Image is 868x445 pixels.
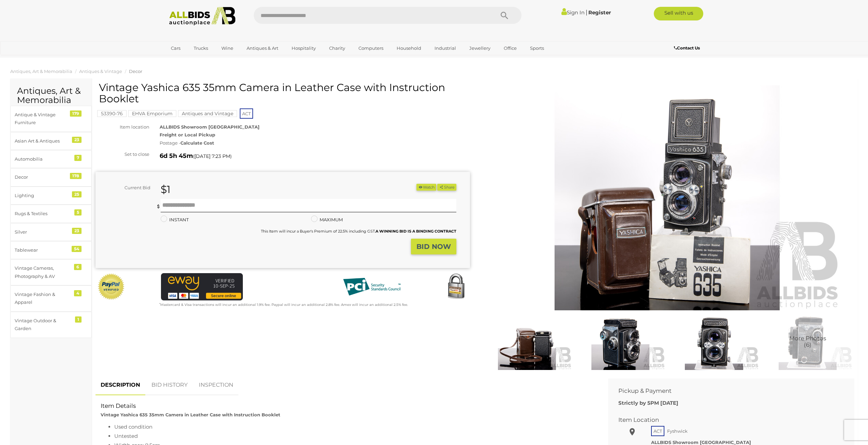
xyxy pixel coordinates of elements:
div: 23 [72,137,82,143]
strong: $1 [161,183,171,196]
a: Vintage Outdoor & Garden 1 [10,312,92,338]
span: ACT [651,426,664,436]
a: [GEOGRAPHIC_DATA] [166,54,224,65]
a: More Photos(6) [763,312,853,370]
div: 1 [75,316,82,323]
strong: Freight or Local Pickup [160,132,215,137]
button: BID NOW [411,239,456,255]
a: Antique & Vintage Furniture 179 [10,106,92,132]
a: DESCRIPTION [95,375,145,395]
mark: 53390-76 [97,110,127,117]
li: Used condition [114,422,593,431]
div: Vintage Outdoor & Garden [15,317,71,333]
a: Sign In [561,9,585,16]
small: Mastercard & Visa transactions will incur an additional 1.9% fee. Paypal will incur an additional... [159,302,408,307]
div: Item location [90,123,155,131]
a: Rugs & Textiles 5 [10,205,92,223]
a: Jewellery [465,43,495,54]
strong: ALLBIDS Showroom [GEOGRAPHIC_DATA] [160,124,260,130]
b: Contact Us [674,45,700,50]
strong: ALLBIDS Showroom [GEOGRAPHIC_DATA] [651,440,751,445]
a: Silver 23 [10,223,92,241]
div: 54 [72,246,82,252]
span: ACT [240,108,253,119]
img: Secured by Rapid SSL [442,273,470,300]
a: Industrial [430,43,460,54]
a: Household [392,43,426,54]
div: 4 [74,290,82,296]
small: This Item will incur a Buyer's Premium of 22.5% including GST. [261,229,456,234]
a: Register [588,9,611,16]
img: Vintage Yashica 635 35mm Camera in Leather Case with Instruction Booklet [492,85,842,310]
span: ( ) [193,153,232,159]
div: Vintage Fashion & Apparel [15,291,71,307]
a: Antiques, Art & Memorabilia [10,69,72,74]
strong: BID NOW [416,242,451,251]
h2: Item Details [101,403,593,409]
li: Watch this item [416,184,436,191]
div: 23 [72,228,82,234]
label: MAXIMUM [311,216,343,224]
div: 25 [72,191,82,197]
a: EHVA Emporium [128,111,176,116]
a: Trucks [189,43,212,54]
div: Automobilia [15,155,71,163]
div: 179 [70,110,82,117]
a: Office [499,43,521,54]
img: eWAY Payment Gateway [161,273,243,300]
span: Fyshwick [665,427,689,435]
img: PCI DSS compliant [338,273,406,300]
div: 7 [74,155,82,161]
div: 5 [74,209,82,216]
a: BID HISTORY [146,375,193,395]
img: Allbids.com.au [165,7,239,26]
a: Decor 178 [10,168,92,186]
strong: 6d 5h 45m [160,152,193,160]
a: Contact Us [674,44,702,52]
a: Cars [166,43,185,54]
div: Asian Art & Antiques [15,137,71,145]
a: Sell with us [654,7,703,20]
a: Asian Art & Antiques 23 [10,132,92,150]
b: Strictly by 5PM [DATE] [618,400,678,406]
mark: EHVA Emporium [128,110,176,117]
a: Antiques & Vintage [79,69,122,74]
img: Official PayPal Seal [97,273,125,300]
h2: Antiques, Art & Memorabilia [17,86,85,105]
b: A WINNING BID IS A BINDING CONTRACT [376,229,456,234]
div: Decor [15,173,71,181]
img: Vintage Yashica 635 35mm Camera in Leather Case with Instruction Booklet [482,312,572,370]
button: Share [437,184,456,191]
span: | [586,9,587,16]
button: Search [487,7,521,24]
div: 178 [70,173,82,179]
a: Vintage Cameras, Photography & AV 6 [10,259,92,285]
a: INSPECTION [194,375,238,395]
h1: Vintage Yashica 635 35mm Camera in Leather Case with Instruction Booklet [99,82,468,104]
div: Lighting [15,192,71,199]
strong: Vintage Yashica 635 35mm Camera in Leather Case with Instruction Booklet [101,412,280,417]
div: Vintage Cameras, Photography & AV [15,264,71,280]
div: 6 [74,264,82,270]
a: Automobilia 7 [10,150,92,168]
div: Set to close [90,150,155,158]
img: Vintage Yashica 635 35mm Camera in Leather Case with Instruction Booklet [575,312,665,370]
a: Computers [354,43,388,54]
a: 53390-76 [97,111,127,116]
img: Vintage Yashica 635 35mm Camera in Leather Case with Instruction Booklet [669,312,759,370]
a: Decor [129,69,142,74]
img: Vintage Yashica 635 35mm Camera in Leather Case with Instruction Booklet [763,312,853,370]
div: Antique & Vintage Furniture [15,111,71,127]
div: Current Bid [95,184,156,192]
a: Charity [325,43,350,54]
div: Rugs & Textiles [15,210,71,218]
a: Lighting 25 [10,187,92,205]
h2: Item Location [618,417,834,423]
a: Sports [526,43,548,54]
button: Watch [416,184,436,191]
span: [DATE] 7:23 PM [194,153,230,159]
a: Hospitality [287,43,320,54]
